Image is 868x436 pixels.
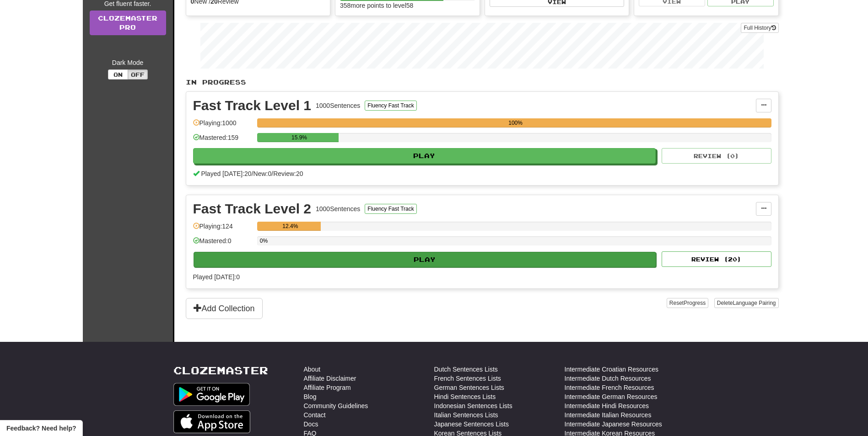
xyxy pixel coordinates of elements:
[304,392,317,401] a: Blog
[194,252,657,267] button: Play
[434,374,501,383] a: French Sentences Lists
[193,118,253,133] div: Playing: 1000
[434,420,509,429] a: Japanese Sentences Lists
[304,410,326,420] a: Contact
[193,273,240,281] span: Played [DATE]: 0
[434,383,504,392] a: German Sentences Lists
[667,298,708,308] button: ResetProgress
[365,101,416,111] button: Fluency Fast Track
[193,236,253,251] div: Mastered: 0
[193,222,253,237] div: Playing: 124
[108,69,128,80] button: On
[193,133,253,148] div: Mastered: 159
[316,204,360,213] div: 1000 Sentences
[173,365,268,376] a: Clozemaster
[741,23,778,33] button: Full History
[434,410,498,420] a: Italian Sentences Lists
[193,202,312,216] div: Fast Track Level 2
[565,420,662,429] a: Intermediate Japanese Resources
[128,69,148,80] button: Off
[365,204,416,214] button: Fluency Fast Track
[186,78,779,87] p: In Progress
[565,383,654,392] a: Intermediate French Resources
[434,392,496,401] a: Hindi Sentences Lists
[733,300,776,306] span: Language Pairing
[662,251,771,267] button: Review (20)
[684,300,706,306] span: Progress
[173,383,250,406] img: Get it on Google Play
[193,99,312,112] div: Fast Track Level 1
[271,170,273,177] span: /
[565,401,649,410] a: Intermediate Hindi Resources
[201,170,251,177] span: Played [DATE]: 20
[304,401,368,410] a: Community Guidelines
[90,11,166,35] a: ClozemasterPro
[260,118,771,128] div: 100%
[316,101,360,110] div: 1000 Sentences
[565,365,658,374] a: Intermediate Croatian Resources
[340,1,475,10] div: 358 more points to level 58
[304,383,351,392] a: Affiliate Program
[273,170,303,177] span: Review: 20
[714,298,779,308] button: DeleteLanguage Pairing
[186,298,263,319] button: Add Collection
[304,420,318,429] a: Docs
[565,374,651,383] a: Intermediate Dutch Resources
[565,410,652,420] a: Intermediate Italian Resources
[193,148,656,164] button: Play
[304,365,321,374] a: About
[434,365,498,374] a: Dutch Sentences Lists
[6,424,76,433] span: Open feedback widget
[252,170,253,177] span: /
[90,58,166,67] div: Dark Mode
[260,222,321,231] div: 12.4%
[253,170,272,177] span: New: 0
[260,133,339,142] div: 15.9%
[565,392,658,401] a: Intermediate German Resources
[304,374,356,383] a: Affiliate Disclaimer
[173,410,251,433] img: Get it on App Store
[434,401,512,410] a: Indonesian Sentences Lists
[662,148,771,164] button: Review (0)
